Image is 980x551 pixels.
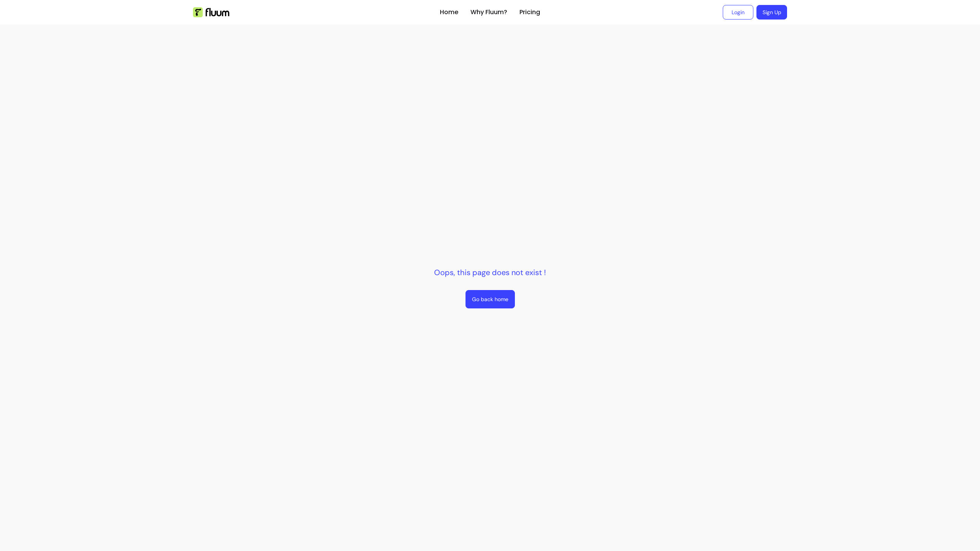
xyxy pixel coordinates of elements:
[465,290,515,308] a: Go back home
[440,8,458,17] a: Home
[193,7,229,17] img: Fluum Logo
[519,8,540,17] a: Pricing
[756,5,787,20] a: Sign Up
[470,8,507,17] a: Why Fluum?
[434,267,546,278] p: Oops, this page does not exist !
[723,5,753,20] a: Login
